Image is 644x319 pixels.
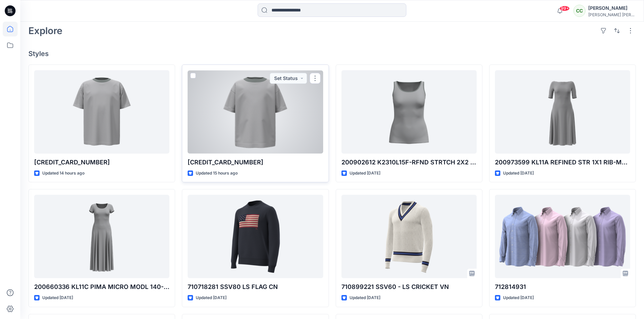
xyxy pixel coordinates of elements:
[495,158,630,167] p: 200973599 KL11A REFINED STR 1X1 RIB-MUNZIE-ELBOW SLEEVE-DAY DRESS-M
[196,170,238,177] p: Updated 15 hours ago
[341,282,477,292] p: 710899221 SSV60 - LS CRICKET VN
[559,6,570,11] span: 99+
[350,294,380,301] p: Updated [DATE]
[188,282,323,292] p: 710718281 SSV80 LS FLAG CN
[34,158,169,167] p: [CREDIT_CARD_NUMBER]
[341,70,477,154] a: 200902612 K2310L15F-RFND STRTCH 2X2 RIB-KELLY-SLEEVELESS-TANK
[588,4,636,12] div: [PERSON_NAME]
[28,50,636,58] h4: Styles
[573,5,586,17] div: CC
[503,170,534,177] p: Updated [DATE]
[495,195,630,278] a: 712814931
[495,70,630,154] a: 200973599 KL11A REFINED STR 1X1 RIB-MUNZIE-ELBOW SLEEVE-DAY DRESS-M
[341,195,477,278] a: 710899221 SSV60 - LS CRICKET VN
[42,170,85,177] p: Updated 14 hours ago
[188,158,323,167] p: [CREDIT_CARD_NUMBER]
[34,282,169,292] p: 200660336 KL11C PIMA MICRO MODL 140-FADRINA-CAP SLEEVE-CASUAL
[188,70,323,154] a: 641836 001 322
[34,195,169,278] a: 200660336 KL11C PIMA MICRO MODL 140-FADRINA-CAP SLEEVE-CASUAL
[341,158,477,167] p: 200902612 K2310L15F-RFND STRTCH 2X2 RIB-[PERSON_NAME]-SLEEVELESS-TANK
[188,195,323,278] a: 710718281 SSV80 LS FLAG CN
[28,25,63,36] h2: Explore
[503,294,534,301] p: Updated [DATE]
[350,170,380,177] p: Updated [DATE]
[196,294,226,301] p: Updated [DATE]
[42,294,73,301] p: Updated [DATE]
[495,282,630,292] p: 712814931
[34,70,169,154] a: 641835 001 323
[588,12,636,17] div: [PERSON_NAME] [PERSON_NAME]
